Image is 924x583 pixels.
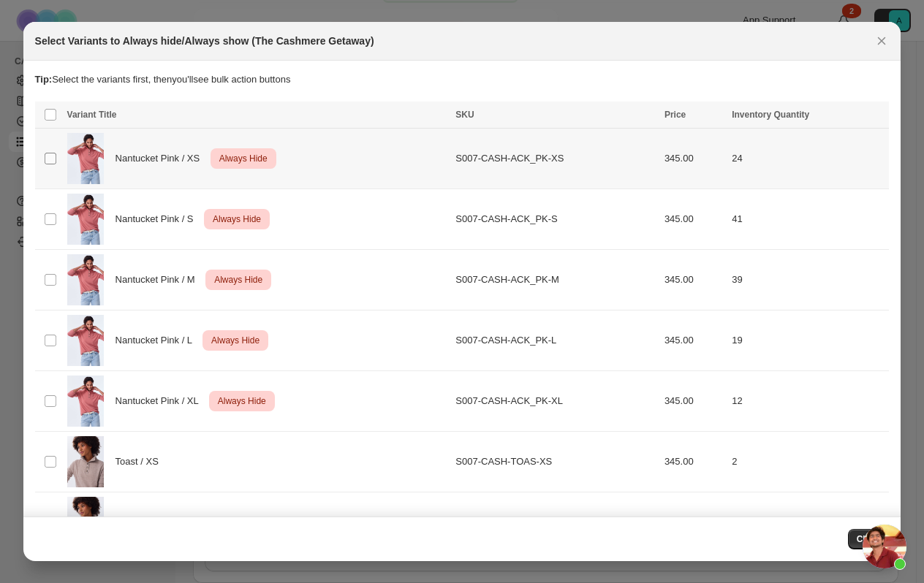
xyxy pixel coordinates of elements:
[727,370,889,431] td: 12
[727,188,889,249] td: 41
[727,129,889,189] td: 24
[211,271,265,289] span: Always Hide
[727,431,889,492] td: 2
[660,129,727,189] td: 345.00
[115,333,200,348] span: Nantucket Pink / L
[67,254,104,305] img: CashmereGetaway_SIenaPink_Jillian_21382.jpg
[210,210,264,228] span: Always Hide
[67,315,104,366] img: CashmereGetaway_SIenaPink_Jillian_21382.jpg
[216,150,270,167] span: Always Hide
[727,492,889,552] td: 3
[660,431,727,492] td: 345.00
[660,188,727,249] td: 345.00
[115,454,167,469] span: Toast / XS
[660,310,727,370] td: 345.00
[848,529,890,549] button: Close
[660,370,727,431] td: 345.00
[727,249,889,310] td: 39
[67,110,117,120] span: Variant Title
[871,31,892,51] button: Close
[115,273,203,287] span: Nantucket Pink / M
[664,110,686,120] span: Price
[660,492,727,552] td: 345.00
[451,129,660,189] td: S007-CASH-ACK_PK-XS
[115,394,207,408] span: Nantucket Pink / XL
[67,497,104,548] img: Cashmere_Getaway_Toast_Gabby__0071.jpg
[660,249,727,310] td: 345.00
[115,151,208,166] span: Nantucket Pink / XS
[863,525,906,568] div: Open chat
[451,492,660,552] td: S007-CASH-TOAS-S
[67,194,104,245] img: CashmereGetaway_SIenaPink_Jillian_21382.jpg
[35,34,374,48] h2: Select Variants to Always hide/Always show (The Cashmere Getaway)
[451,249,660,310] td: S007-CASH-ACK_PK-M
[455,110,474,120] span: SKU
[115,212,202,226] span: Nantucket Pink / S
[215,392,269,410] span: Always Hide
[67,133,104,184] img: CashmereGetaway_SIenaPink_Jillian_21382.jpg
[67,436,104,487] img: Cashmere_Getaway_Toast_Gabby__0071.jpg
[451,188,660,249] td: S007-CASH-ACK_PK-S
[67,376,104,427] img: CashmereGetaway_SIenaPink_Jillian_21382.jpg
[208,332,262,349] span: Always Hide
[451,310,660,370] td: S007-CASH-ACK_PK-L
[451,431,660,492] td: S007-CASH-TOAS-XS
[732,110,809,120] span: Inventory Quantity
[35,72,890,87] p: Select the variants first, then you'll see bulk action buttons
[451,370,660,431] td: S007-CASH-ACK_PK-XL
[727,310,889,370] td: 19
[115,515,160,530] span: Toast / S
[857,533,881,545] span: Close
[35,74,53,85] strong: Tip:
